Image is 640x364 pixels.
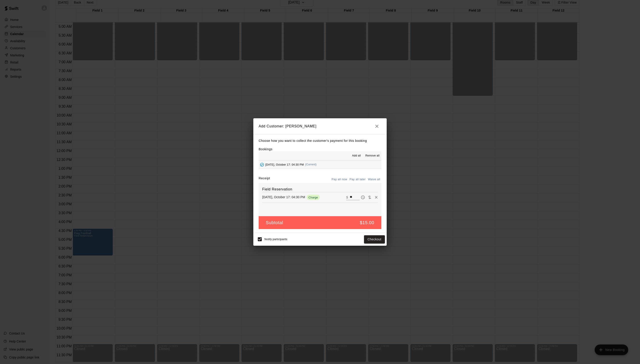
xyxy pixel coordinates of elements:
[346,195,348,200] p: $
[264,238,287,241] span: Notify participants
[364,235,385,243] button: Checkout
[259,161,265,168] button: Added - Collect Payment
[265,163,304,166] span: [DATE], October 17: 04:30 PM
[352,154,361,158] span: Add all
[253,118,387,134] h2: Add Customer: [PERSON_NAME]
[307,196,320,199] span: Charge
[349,152,364,159] button: Add all
[259,147,272,151] label: Bookings
[373,194,380,201] button: Remove
[262,186,378,192] h6: Field Reservation
[330,176,348,183] button: Pay all now
[364,152,381,159] button: Remove all
[367,176,381,183] button: Waive all
[360,220,374,226] h5: $15.00
[348,176,367,183] button: Pay all later
[365,154,380,158] span: Remove all
[259,160,381,169] button: Added - Collect Payment[DATE], October 17: 04:30 PM(Current)
[360,195,366,199] span: Pay later
[266,220,283,226] h5: Subtotal
[305,163,317,166] span: (Current)
[262,195,305,199] p: [DATE], October 17: 04:30 PM
[259,138,381,144] p: Choose how you want to collect the customer's payment for this booking
[259,176,270,183] label: Receipt
[366,195,373,199] span: Waive payment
